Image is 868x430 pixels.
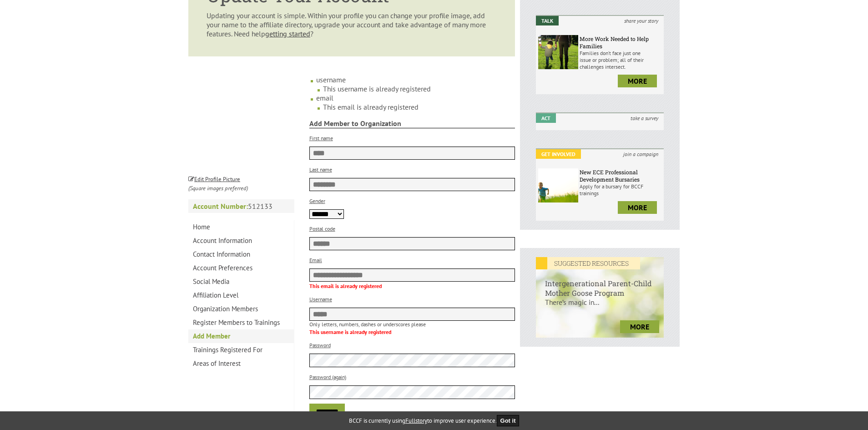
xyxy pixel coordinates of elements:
li: email [316,93,515,111]
a: Fullstory [405,417,427,425]
a: Trainings Registered For [188,343,294,357]
a: Organization Members [188,302,294,316]
em: SUGGESTED RESOURCES [536,257,640,269]
strong: Add Member to Organization [309,119,515,128]
button: Got it [497,415,520,426]
i: (Square images preferred) [188,184,248,192]
li: This email is already registered [323,102,515,111]
h6: New ECE Professional Development Bursaries [580,168,661,183]
p: Apply for a bursary for BCCF trainings [580,183,661,197]
strong: Account Number: [193,202,248,211]
label: Postal code [309,225,335,232]
h6: More Work Needed to Help Families [580,35,661,50]
p: This username is already registered [309,329,515,335]
a: Home [188,220,294,234]
p: Only letters, numbers, dashes or underscores please [309,321,515,328]
label: Email [309,257,322,263]
em: Talk [536,16,559,25]
label: Password [309,342,331,349]
em: Act [536,113,556,123]
a: Register Members to Trainings [188,316,294,329]
a: Account Information [188,234,294,248]
li: username [316,75,515,93]
p: 512133 [188,199,294,213]
a: Affiliation Level [188,288,294,302]
a: more [618,75,657,87]
i: take a survey [625,113,664,123]
label: Last name [309,166,332,173]
a: Areas of Interest [188,357,294,370]
h6: Intergenerational Parent-Child Mother Goose Program [536,269,664,298]
a: more [618,201,657,214]
i: share your story [619,16,664,25]
a: Add Member [188,329,294,343]
label: Password (again) [309,374,346,380]
a: Social Media [188,275,294,288]
p: Families don’t face just one issue or problem; all of their challenges intersect. [580,50,661,70]
em: Get Involved [536,149,581,159]
p: This email is already registered [309,283,515,289]
small: Edit Profile Picture [188,175,240,183]
p: There’s magic in... [536,298,664,316]
li: This username is already registered [323,84,515,93]
a: more [620,320,659,333]
a: Account Preferences [188,261,294,275]
label: Gender [309,197,325,204]
a: getting started [265,29,310,38]
a: Contact Information [188,248,294,261]
a: Edit Profile Picture [188,174,240,183]
label: Username [309,296,332,303]
i: join a campaign [618,149,664,159]
label: First name [309,135,333,142]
